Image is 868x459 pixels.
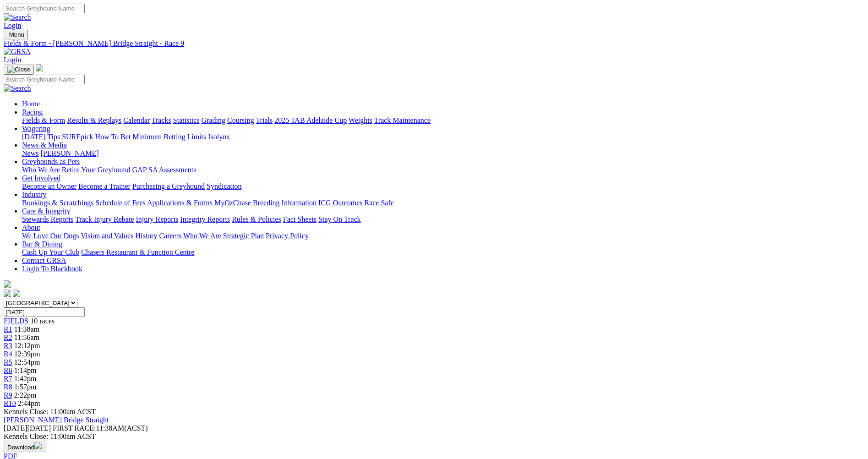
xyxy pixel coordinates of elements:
a: Injury Reports [136,215,178,223]
a: News & Media [22,141,67,149]
input: Select date [4,307,85,317]
a: Chasers Restaurant & Function Centre [81,248,194,256]
a: Statistics [173,116,200,124]
a: Racing [22,108,43,116]
span: R6 [4,366,12,374]
div: Get Involved [22,182,864,191]
a: About [22,224,40,231]
a: Careers [159,232,181,240]
a: Vision and Values [81,232,133,240]
span: 12:12pm [14,342,40,350]
a: Get Involved [22,174,60,182]
div: Kennels Close: 11:00am ACST [4,432,864,441]
img: Close [7,66,30,73]
button: Toggle navigation [4,30,28,39]
img: logo-grsa-white.png [4,280,11,288]
img: twitter.svg [13,290,20,297]
span: 10 races [30,317,55,325]
a: R10 [4,399,16,407]
div: News & Media [22,149,864,158]
a: Who We Are [22,166,60,174]
button: Download [4,441,45,452]
span: Menu [9,31,24,38]
a: Applications & Forms [147,199,213,207]
a: R1 [4,325,12,333]
input: Search [4,4,85,13]
span: 2:22pm [14,391,37,399]
a: Rules & Policies [232,215,281,223]
a: Syndication [207,182,241,190]
div: Industry [22,199,864,207]
span: R4 [4,350,12,358]
a: Isolynx [208,133,230,141]
a: Fields & Form [22,116,65,124]
a: Coursing [227,116,254,124]
a: Minimum Betting Limits [132,133,206,141]
span: 12:54pm [14,358,40,366]
a: R7 [4,375,12,382]
input: Search [4,75,85,84]
a: Track Maintenance [374,116,431,124]
a: Care & Integrity [22,207,71,215]
div: Care & Integrity [22,215,864,224]
a: R9 [4,391,12,399]
a: [DATE] Tips [22,133,60,141]
div: About [22,232,864,240]
img: Search [4,13,31,22]
a: Calendar [123,116,150,124]
a: Bookings & Scratchings [22,199,93,207]
a: MyOzChase [214,199,251,207]
div: Bar & Dining [22,248,864,257]
div: Wagering [22,133,864,141]
span: Kennels Close: 11:00am ACST [4,408,96,415]
a: History [135,232,157,240]
div: Racing [22,116,864,125]
a: Stay On Track [318,215,360,223]
a: Integrity Reports [180,215,230,223]
span: 2:44pm [18,399,40,407]
a: R2 [4,333,12,341]
a: Fact Sheets [283,215,317,223]
a: Results & Replays [67,116,121,124]
a: [PERSON_NAME] [40,149,98,157]
a: Contact GRSA [22,257,66,264]
div: Greyhounds as Pets [22,166,864,174]
img: Search [4,84,31,93]
a: FIELDS [4,317,28,325]
a: Industry [22,191,46,198]
a: Grading [202,116,225,124]
a: R8 [4,383,12,391]
img: download.svg [34,442,42,449]
a: [PERSON_NAME] Bridge Straight [4,416,109,424]
a: GAP SA Assessments [132,166,197,174]
a: Tracks [152,116,171,124]
a: Race Safe [364,199,393,207]
a: R5 [4,358,12,366]
a: Login To Blackbook [22,265,82,273]
img: logo-grsa-white.png [36,64,43,71]
a: SUREpick [62,133,93,141]
a: Fields & Form - [PERSON_NAME] Bridge Straight - Race 9 [4,39,864,48]
span: 1:42pm [14,375,37,382]
a: Cash Up Your Club [22,248,79,256]
a: Schedule of Fees [95,199,145,207]
span: 1:57pm [14,383,37,391]
a: Track Injury Rebate [75,215,134,223]
span: [DATE] [4,424,51,432]
a: Retire Your Greyhound [62,166,131,174]
a: How To Bet [95,133,131,141]
span: 12:39pm [14,350,40,358]
a: Bar & Dining [22,240,62,248]
span: FIRST RACE: [53,424,96,432]
a: Greyhounds as Pets [22,158,80,165]
a: Login [4,22,21,29]
span: 11:56am [14,333,39,341]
